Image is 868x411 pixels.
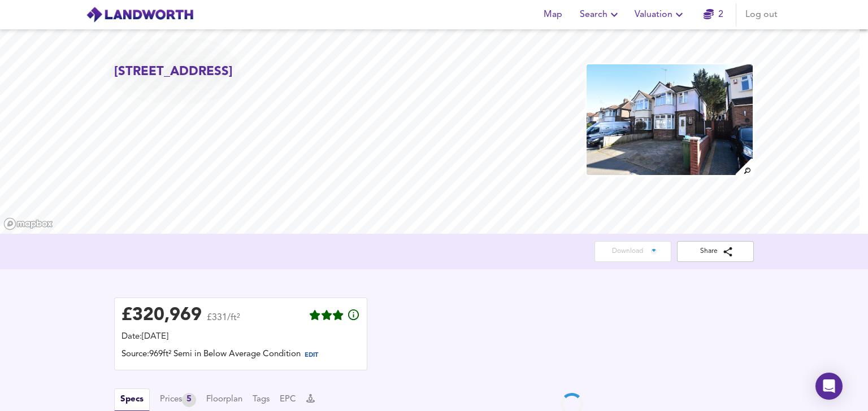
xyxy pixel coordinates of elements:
[160,393,196,407] button: Prices5
[539,7,566,23] span: Map
[630,3,691,26] button: Valuation
[3,217,53,230] a: Mapbox homepage
[253,393,270,406] button: Tags
[86,6,194,23] img: logo
[745,7,778,23] span: Log out
[580,7,621,23] span: Search
[575,3,626,26] button: Search
[677,241,754,262] button: Share
[815,373,843,400] div: Open Intercom Messenger
[585,63,754,176] img: property
[734,157,754,177] img: search
[121,348,360,363] div: Source: 969ft² Semi in Below Average Condition
[114,63,233,81] h2: [STREET_ADDRESS]
[305,352,318,358] span: EDIT
[182,393,196,407] div: 5
[686,246,745,257] span: Share
[741,3,782,26] button: Log out
[121,307,202,324] div: £ 320,969
[704,7,723,23] a: 2
[160,393,196,407] div: Prices
[695,3,731,26] button: 2
[206,393,242,406] button: Floorplan
[635,7,686,23] span: Valuation
[280,393,296,406] button: EPC
[207,313,240,330] span: £331/ft²
[121,331,360,343] div: Date: [DATE]
[535,3,571,26] button: Map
